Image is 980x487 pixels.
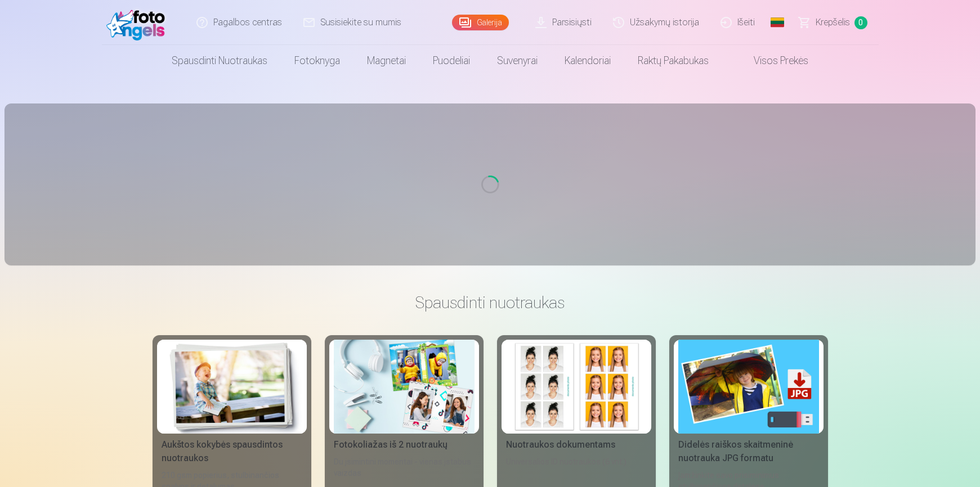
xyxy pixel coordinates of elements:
a: Suvenyrai [484,45,551,76]
div: Nuotraukos dokumentams [502,438,651,452]
img: Fotokoliažas iš 2 nuotraukų [334,340,475,434]
div: Aukštos kokybės spausdintos nuotraukos [157,438,307,465]
span: Krepšelis [816,16,850,29]
a: Fotoknyga [281,45,353,76]
a: Spausdinti nuotraukas [158,45,281,76]
span: 0 [854,16,867,29]
img: /fa2 [106,4,171,40]
img: Nuotraukos dokumentams [506,340,647,434]
a: Galerija [452,15,509,30]
h3: Spausdinti nuotraukas [162,292,819,313]
a: Puodeliai [419,45,484,76]
div: Fotokoliažas iš 2 nuotraukų [329,438,479,452]
img: Aukštos kokybės spausdintos nuotraukos [162,340,302,434]
a: Raktų pakabukas [624,45,722,76]
a: Kalendoriai [551,45,624,76]
img: Didelės raiškos skaitmeninė nuotrauka JPG formatu [678,340,819,434]
a: Visos prekės [722,45,822,76]
div: Didelės raiškos skaitmeninė nuotrauka JPG formatu [674,438,824,465]
a: Magnetai [353,45,419,76]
